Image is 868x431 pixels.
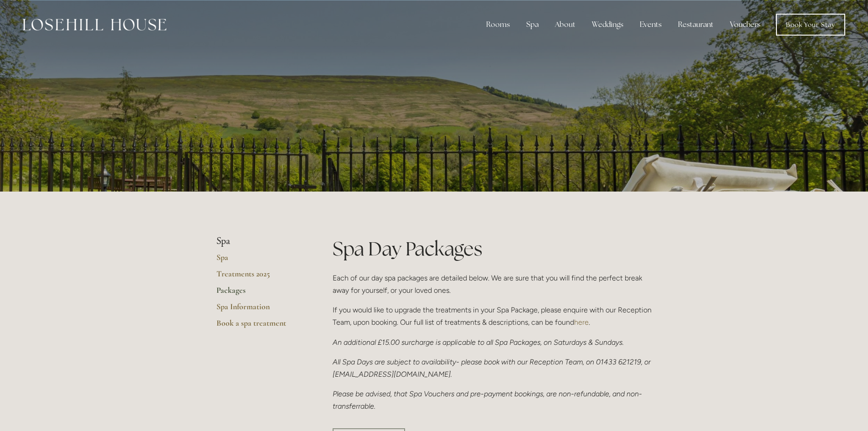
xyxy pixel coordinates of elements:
[216,301,303,318] a: Spa Information
[333,389,642,410] em: Please be advised, that Spa Vouchers and pre-payment bookings, are non-refundable, and non-transf...
[632,16,669,34] div: Events
[333,304,652,328] p: If you would like to upgrade the treatments in your Spa Package, please enquire with our Receptio...
[216,269,303,285] a: Treatments 2025
[671,16,721,34] div: Restaurant
[723,16,768,34] a: Vouchers
[216,285,303,301] a: Packages
[574,318,589,327] a: here
[585,16,631,34] div: Weddings
[333,272,652,296] p: Each of our day spa packages are detailed below. We are sure that you will find the perfect break...
[216,252,303,269] a: Spa
[216,235,303,247] li: Spa
[333,235,652,262] h1: Spa Day Packages
[333,358,652,379] em: All Spa Days are subject to availability- please book with our Reception Team, on 01433 621219, o...
[216,318,303,334] a: Book a spa treatment
[548,16,583,34] div: About
[479,16,517,34] div: Rooms
[519,16,546,34] div: Spa
[23,19,166,31] img: Losehill House
[776,14,845,36] a: Book Your Stay
[333,338,624,347] em: An additional £15.00 surcharge is applicable to all Spa Packages, on Saturdays & Sundays.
